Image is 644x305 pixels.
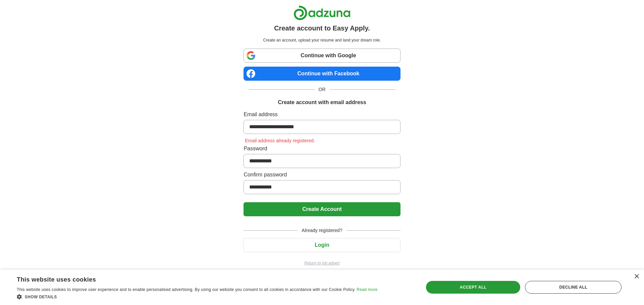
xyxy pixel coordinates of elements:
h1: Create account with email address [278,98,366,106]
p: Create an account, upload your resume and land your dream role. [245,37,399,43]
label: Confirm password [244,171,400,179]
button: Create Account [244,202,400,216]
div: Decline all [525,281,622,294]
a: Login [244,242,400,248]
a: Read more, opens a new window [357,287,377,292]
div: Close [634,274,639,279]
span: Show details [25,295,57,299]
label: Password [244,145,400,153]
div: Accept all [426,281,521,294]
a: Continue with Google [244,49,400,63]
div: This website uses cookies [17,274,361,284]
span: OR [315,86,330,93]
label: Email address [244,110,400,119]
h1: Create account to Easy Apply. [274,23,370,33]
span: Already registered? [298,227,346,234]
a: Continue with Facebook [244,67,400,81]
div: Show details [17,293,377,300]
img: Adzuna logo [293,5,351,20]
button: Login [244,238,400,252]
span: Email address already registered. [244,138,316,143]
a: Return to job advert [244,260,400,266]
span: This website uses cookies to improve user experience and to enable personalised advertising. By u... [17,287,356,292]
